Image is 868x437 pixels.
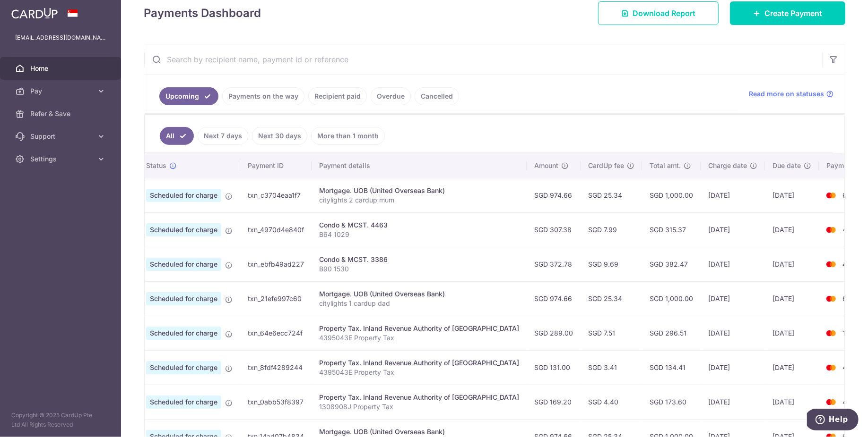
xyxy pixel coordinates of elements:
[765,212,819,247] td: [DATE]
[749,89,833,99] a: Read more on statuses
[319,333,519,343] p: 4395043E Property Tax
[765,316,819,350] td: [DATE]
[319,393,519,402] div: Property Tax. Inland Revenue Authority of [GEOGRAPHIC_DATA]
[822,328,841,339] img: Bank Card
[159,87,218,105] a: Upcoming
[642,178,701,212] td: SGD 1,000.00
[581,316,642,350] td: SGD 7.51
[765,385,819,419] td: [DATE]
[765,281,819,316] td: [DATE]
[146,223,221,236] span: Scheduled for charge
[30,86,93,96] span: Pay
[240,153,312,178] th: Payment ID
[30,154,93,164] span: Settings
[764,8,822,19] span: Create Payment
[240,247,312,281] td: txn_ebfb49ad227
[240,212,312,247] td: txn_4970d4e840f
[146,189,221,202] span: Scheduled for charge
[15,33,106,42] p: [EMAIL_ADDRESS][DOMAIN_NAME]
[160,127,194,145] a: All
[319,358,519,368] div: Property Tax. Inland Revenue Authority of [GEOGRAPHIC_DATA]
[371,87,411,105] a: Overdue
[240,281,312,316] td: txn_21efe997c60
[581,178,642,212] td: SGD 25.34
[312,153,527,178] th: Payment details
[240,350,312,385] td: txn_8fdf4289244
[773,161,801,170] span: Due date
[30,109,93,118] span: Refer & Save
[581,385,642,419] td: SGD 4.40
[146,361,221,374] span: Scheduled for charge
[222,87,304,105] a: Payments on the way
[765,178,819,212] td: [DATE]
[822,224,841,235] img: Bank Card
[240,385,312,419] td: txn_0abb53f8397
[581,212,642,247] td: SGD 7.99
[11,8,58,19] img: CardUp
[642,247,701,281] td: SGD 382.47
[701,247,765,281] td: [DATE]
[730,1,845,25] a: Create Payment
[30,132,93,141] span: Support
[319,220,519,230] div: Condo & MCST. 4463
[842,329,858,337] span: 1788
[146,292,221,305] span: Scheduled for charge
[146,327,221,340] span: Scheduled for charge
[527,247,581,281] td: SGD 372.78
[642,212,701,247] td: SGD 315.37
[319,195,519,205] p: citylights 2 cardup mum
[30,64,93,73] span: Home
[701,385,765,419] td: [DATE]
[319,186,519,195] div: Mortgage. UOB (United Overseas Bank)
[822,259,841,270] img: Bank Card
[765,350,819,385] td: [DATE]
[749,89,824,99] span: Read more on statuses
[198,127,248,145] a: Next 7 days
[240,316,312,350] td: txn_64e6ecc724f
[319,324,519,333] div: Property Tax. Inland Revenue Authority of [GEOGRAPHIC_DATA]
[415,87,459,105] a: Cancelled
[527,178,581,212] td: SGD 974.66
[319,299,519,308] p: citylights 1 cardup dad
[319,264,519,274] p: B90 1530
[581,247,642,281] td: SGD 9.69
[527,350,581,385] td: SGD 131.00
[588,161,624,170] span: CardUp fee
[822,190,841,201] img: Bank Card
[807,409,859,432] iframe: Opens a widget where you can find more information
[842,398,859,406] span: 4790
[527,212,581,247] td: SGD 307.38
[581,350,642,385] td: SGD 3.41
[701,178,765,212] td: [DATE]
[842,363,859,371] span: 4790
[144,44,822,75] input: Search by recipient name, payment id or reference
[252,127,307,145] a: Next 30 days
[842,260,859,268] span: 4790
[642,281,701,316] td: SGD 1,000.00
[842,294,859,303] span: 6583
[527,385,581,419] td: SGD 169.20
[319,368,519,377] p: 4395043E Property Tax
[146,258,221,271] span: Scheduled for charge
[146,395,221,409] span: Scheduled for charge
[308,87,367,105] a: Recipient paid
[319,289,519,299] div: Mortgage. UOB (United Overseas Bank)
[319,230,519,239] p: B64 1029
[708,161,747,170] span: Charge date
[822,293,841,304] img: Bank Card
[144,5,261,22] h4: Payments Dashboard
[527,281,581,316] td: SGD 974.66
[534,161,558,170] span: Amount
[765,247,819,281] td: [DATE]
[701,281,765,316] td: [DATE]
[146,161,166,170] span: Status
[319,402,519,412] p: 1308908J Property Tax
[240,178,312,212] td: txn_c3704eaa1f7
[650,161,681,170] span: Total amt.
[319,255,519,264] div: Condo & MCST. 3386
[701,316,765,350] td: [DATE]
[311,127,385,145] a: More than 1 month
[842,226,859,234] span: 4790
[701,212,765,247] td: [DATE]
